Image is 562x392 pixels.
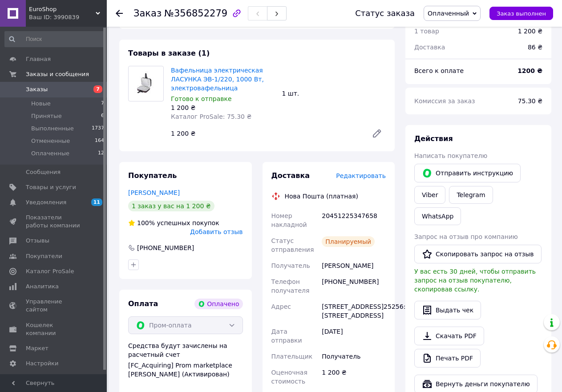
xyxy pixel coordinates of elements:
input: Поиск [4,31,105,47]
span: Управление сайтом [26,298,82,314]
div: Нова Пошта (платная) [283,192,360,201]
div: 86 ₴ [522,37,548,57]
b: 1200 ₴ [518,67,542,74]
button: Выдать чек [414,301,481,319]
a: WhatsApp [414,207,461,225]
span: Главная [26,55,51,63]
span: Адрес [271,303,291,310]
span: 7 [93,85,102,93]
span: Кошелек компании [26,321,82,337]
span: 12 [98,150,104,158]
span: У вас есть 30 дней, чтобы отправить запрос на отзыв покупателю, скопировав ссылку. [414,268,536,293]
span: 75.30 ₴ [518,97,542,105]
span: Дата отправки [271,328,302,344]
span: Сообщения [26,168,61,176]
a: Скачать PDF [414,327,484,345]
div: 1 200 ₴ [518,27,542,36]
span: Новые [31,100,51,108]
button: Заказ выполнен [489,7,553,20]
div: [PHONE_NUMBER] [136,243,195,252]
div: 1 200 ₴ [171,103,275,112]
div: [PERSON_NAME] [320,258,388,274]
div: Оплачено [194,299,243,309]
a: Печать PDF [414,349,481,368]
span: Заказ [133,8,162,19]
a: Вафельница электрическая ЛАСУНКА ЭВ-1/220, 1000 Вт, электровафельница [171,67,264,92]
span: Оценочная стоимость [271,369,307,385]
a: Telegram [449,186,493,204]
div: 1 200 ₴ [320,364,388,389]
div: Планируемый [322,236,375,247]
span: 1 товар [414,28,439,35]
span: Отмененные [31,137,70,145]
div: успешных покупок [128,218,219,227]
span: Показатели работы компании [26,214,82,230]
span: Всего к оплате [414,67,464,74]
span: 7 [101,100,104,108]
span: 164 [95,137,104,145]
span: Доставка [271,171,310,180]
span: Оплата [128,299,158,308]
span: Оплаченные [31,150,69,158]
div: Средства будут зачислены на расчетный счет [128,341,243,379]
span: №356852279 [164,8,227,19]
span: Комиссия за заказ [414,97,475,105]
span: Покупатели [26,252,62,260]
span: Принятые [31,112,62,120]
span: Доставка [414,44,445,51]
div: [STREET_ADDRESS]25256: [STREET_ADDRESS] [320,299,388,323]
span: 11 [91,198,102,206]
span: Отзывы [26,237,49,245]
span: Заказы [26,85,48,93]
span: Покупатель [128,171,177,180]
span: Уведомления [26,198,66,206]
span: Выполненные [31,125,74,133]
a: [PERSON_NAME] [128,189,180,196]
div: 20451225347658 [320,208,388,233]
button: Отправить инструкцию [414,164,521,182]
span: 1737 [92,125,104,133]
span: Действия [414,134,453,143]
button: Скопировать запрос на отзыв [414,245,542,263]
span: EuroShop [29,5,96,13]
img: Вафельница электрическая ЛАСУНКА ЭВ-1/220, 1000 Вт, электровафельница [129,71,163,96]
div: [DATE] [320,323,388,348]
span: Заказ выполнен [497,10,546,17]
span: Товары и услуги [26,183,76,191]
span: Плательщик [271,353,313,360]
span: Каталог ProSale [26,267,74,275]
span: Настройки [26,360,58,368]
span: Готово к отправке [171,95,232,102]
span: Номер накладной [271,212,307,228]
div: [PHONE_NUMBER] [320,274,388,299]
span: Аналитика [26,283,59,291]
span: Запрос на отзыв про компанию [414,233,518,240]
span: Маркет [26,344,49,352]
span: Добавить отзыв [190,228,243,235]
div: Вернуться назад [116,9,123,18]
div: [FC_Acquiring] Prom marketplace [PERSON_NAME] (Активирован) [128,361,243,379]
span: Телефон получателя [271,278,310,294]
span: Получатель [271,262,310,269]
span: Каталог ProSale: 75.30 ₴ [171,113,251,120]
span: Оплаченный [428,10,469,17]
a: Редактировать [368,125,386,142]
span: Товары в заказе (1) [128,49,210,57]
div: Статус заказа [355,9,415,18]
div: 1 шт. [279,87,390,100]
div: Ваш ID: 3990839 [29,13,107,21]
span: 100% [137,219,155,226]
a: Viber [414,186,445,204]
span: 6 [101,112,104,120]
span: Заказы и сообщения [26,70,89,78]
div: Получатель [320,348,388,364]
span: Статус отправления [271,237,314,253]
div: 1 200 ₴ [167,127,364,140]
span: Редактировать [336,172,386,179]
span: Написать покупателю [414,152,487,159]
div: 1 заказ у вас на 1 200 ₴ [128,201,214,211]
